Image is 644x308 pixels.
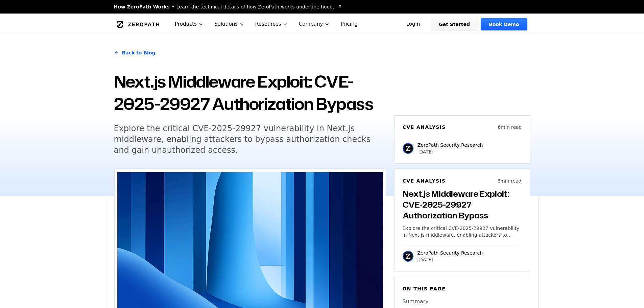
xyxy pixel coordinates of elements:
[431,18,478,30] a: Get Started
[250,14,293,35] button: Resources
[169,14,209,35] button: Products
[114,3,170,10] span: How ZeroPath Works
[418,250,483,256] p: ZeroPath Security Research
[209,14,250,35] button: Solutions
[403,285,522,292] h6: On this page
[114,123,374,156] h5: Explore the critical CVE-2025-29927 vulnerability in Next.js middleware, enabling attackers to by...
[403,177,446,184] h6: CVE Analysis
[293,14,335,35] button: Company
[114,70,386,115] h1: Next.js Middleware Exploit: CVE-2025-29927 Authorization Bypass
[403,188,522,221] h3: Next.js Middleware Exploit: CVE-2025-29927 Authorization Bypass
[403,225,522,238] p: Explore the critical CVE-2025-29927 vulnerability in Next.js middleware, enabling attackers to by...
[481,18,527,30] a: Book Demo
[403,298,522,306] a: Summary
[418,142,483,148] p: ZeroPath Security Research
[418,148,483,155] p: [DATE]
[403,124,446,131] h6: CVE Analysis
[335,14,363,35] a: Pricing
[114,3,342,10] a: How ZeroPath WorksLearn the technical details of how ZeroPath works under the hood.
[498,124,522,131] p: 6 min read
[106,14,539,35] nav: Global
[114,43,156,62] a: Back to Blog
[497,177,521,184] p: 6 min read
[403,143,413,154] img: ZeroPath Security Research
[398,18,428,30] a: Login
[403,251,413,262] img: ZeroPath Security Research
[176,3,334,10] span: Learn the technical details of how ZeroPath works under the hood.
[418,256,483,263] p: [DATE]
